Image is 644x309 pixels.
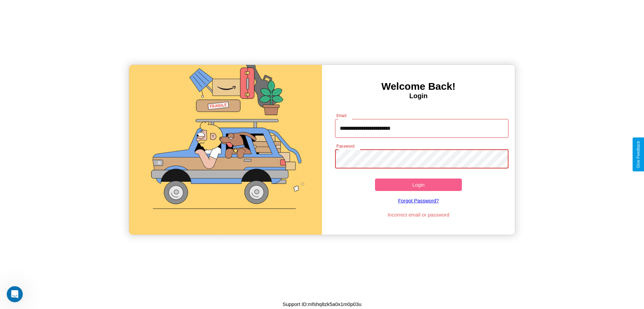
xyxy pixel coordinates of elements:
h3: Welcome Back! [322,81,515,92]
div: Give Feedback [636,141,641,168]
h4: Login [322,92,515,100]
a: Forgot Password? [332,191,505,210]
iframe: Intercom live chat [7,286,23,302]
p: Incorrect email or password [332,210,505,219]
img: gif [129,65,322,235]
p: Support ID: mfshq8zk5a0x1m0p03u [282,300,361,309]
label: Email [336,113,347,118]
label: Password [336,143,354,149]
button: Login [375,179,462,191]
